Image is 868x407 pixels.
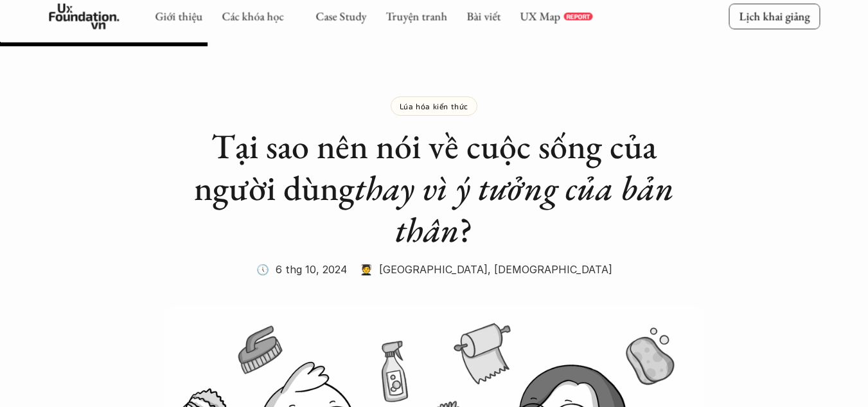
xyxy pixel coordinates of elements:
[355,165,682,252] em: thay vì ý tưởng của bản thân
[155,9,202,24] a: Giới thiệu
[385,9,447,24] a: Truyện tranh
[520,9,560,24] a: UX Map
[256,260,347,279] p: 🕔 6 thg 10, 2024
[466,9,500,24] a: Bài viết
[360,260,488,279] p: 🧑‍🎓 [GEOGRAPHIC_DATA]
[566,13,590,21] p: REPORT
[563,13,592,21] a: REPORT
[315,9,366,24] a: Case Study
[729,4,820,29] a: Lịch khai giảng
[222,9,283,24] a: Các khóa học
[488,260,612,279] p: , [DEMOGRAPHIC_DATA]
[400,102,468,111] p: Lúa hóa kiến thức
[177,125,691,250] h1: Tại sao nên nói về cuộc sống của người dùng ?
[739,9,810,24] p: Lịch khai giảng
